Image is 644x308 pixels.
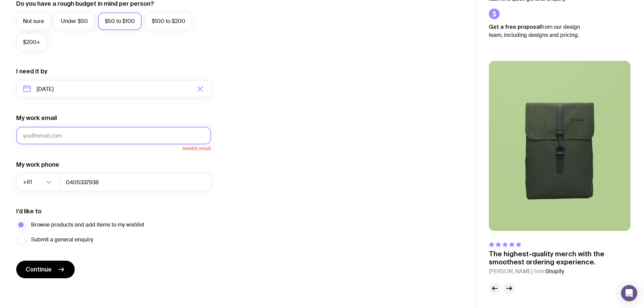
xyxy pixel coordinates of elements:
span: Continue [26,265,52,274]
cite: [PERSON_NAME] from [489,267,630,276]
span: Submit a general enquiry [31,236,93,244]
label: My work email [16,114,57,122]
label: Under $50 [54,13,95,30]
button: Continue [16,261,75,278]
span: Browse products and add items to my wishlist [31,221,144,229]
strong: Get a free proposal [489,24,541,30]
span: +61 [23,173,33,191]
p: from our design team, including designs and pricing. [489,23,590,39]
span: Invalid email [16,144,211,151]
input: Search for option [33,173,44,191]
p: The highest-quality merch with the smoothest ordering experience. [489,250,630,266]
label: I need it by [16,67,47,75]
label: $200+ [16,33,47,51]
input: 0400123456 [59,173,211,191]
label: I’d like to [16,207,42,215]
label: Not sure [16,13,51,30]
input: you@email.com [16,127,211,144]
div: Search for option [16,173,59,191]
label: $50 to $100 [98,13,142,30]
label: My work phone [16,161,59,169]
div: Open Intercom Messenger [621,285,637,301]
span: Shopify [546,268,564,275]
label: $100 to $200 [145,13,192,30]
input: Select a target date [16,80,211,98]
